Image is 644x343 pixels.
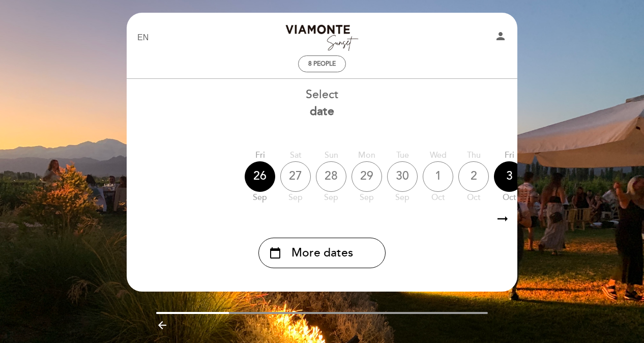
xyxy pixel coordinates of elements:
[316,192,346,204] div: Sep
[245,161,275,192] div: 26
[423,150,453,161] div: Wed
[423,192,453,204] div: Oct
[495,208,510,230] i: arrow_right_alt
[316,161,346,192] div: 28
[156,319,168,331] i: arrow_backward
[423,161,453,192] div: 1
[245,150,275,161] div: Fri
[387,150,418,161] div: Tue
[352,150,382,161] div: Mon
[494,30,507,42] i: person
[269,244,281,262] i: calendar_today
[352,161,382,192] div: 29
[280,192,311,204] div: Sep
[494,161,524,192] div: 3
[387,161,418,192] div: 30
[458,150,489,161] div: Thu
[280,150,311,161] div: Sat
[458,161,489,192] div: 2
[494,150,524,161] div: Fri
[494,30,507,46] button: person
[387,192,418,204] div: Sep
[494,192,524,204] div: Oct
[258,24,386,52] a: Bodega [PERSON_NAME] Sunset
[126,87,518,120] div: Select
[308,60,336,68] span: 8 people
[310,104,334,119] b: date
[280,161,311,192] div: 27
[316,150,346,161] div: Sun
[245,192,275,204] div: Sep
[458,192,489,204] div: Oct
[352,192,382,204] div: Sep
[291,245,353,262] span: More dates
